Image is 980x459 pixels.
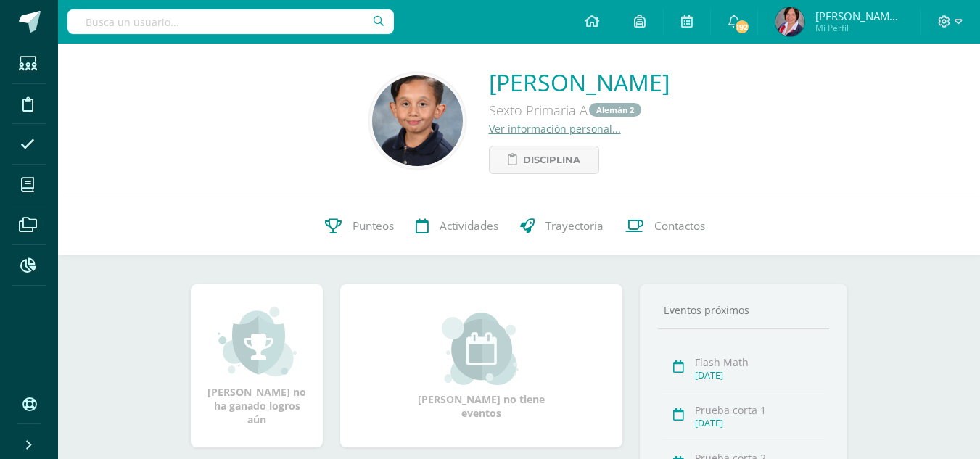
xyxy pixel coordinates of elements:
[205,305,308,426] div: [PERSON_NAME] no ha ganado logros aún
[654,219,705,234] span: Contactos
[67,9,394,34] input: Busca un usuario...
[489,67,670,98] a: [PERSON_NAME]
[218,305,297,378] img: achievement_small.png
[405,197,509,255] a: Actividades
[545,219,604,234] span: Trayectoria
[489,122,621,136] a: Ver información personal...
[695,369,825,381] div: [DATE]
[353,219,394,234] span: Punteos
[509,197,614,255] a: Trayectoria
[614,197,716,255] a: Contactos
[489,98,670,122] div: Sexto Primaria A
[523,146,580,173] span: Disciplina
[695,355,825,369] div: Flash Math
[442,313,521,385] img: event_small.png
[815,9,902,23] span: [PERSON_NAME] de [GEOGRAPHIC_DATA]
[734,19,750,35] span: 192
[372,75,463,166] img: f3a2fedd258dcb9c228b7cb84d952399.png
[695,417,825,429] div: [DATE]
[589,103,641,117] a: Alemán 2
[409,313,554,420] div: [PERSON_NAME] no tiene eventos
[775,7,804,36] img: 9cc45377ee35837361e2d5ac646c5eda.png
[440,219,498,234] span: Actividades
[815,22,902,34] span: Mi Perfil
[695,403,825,417] div: Prueba corta 1
[489,146,599,174] a: Disciplina
[314,197,405,255] a: Punteos
[658,303,829,317] div: Eventos próximos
